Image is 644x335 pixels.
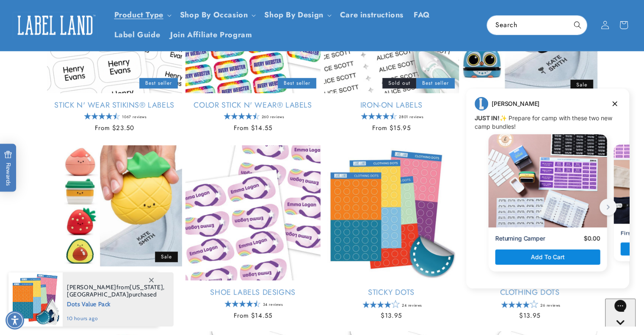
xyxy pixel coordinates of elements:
a: Color Stick N' Wear® Labels [185,100,321,110]
img: Label Land [13,12,97,38]
span: Label Guide [114,30,160,40]
a: Label Land [10,9,101,42]
span: Join Affiliate Program [170,30,252,40]
summary: Shop By Occasion [175,5,260,25]
span: Shop By Occasion [180,10,248,20]
a: Care instructions [335,5,409,25]
a: FAQ [409,5,435,25]
span: 10 hours ago [67,315,165,322]
span: Rewards [4,150,12,185]
span: Dots Value Pack [67,298,165,309]
p: First Time Camper [161,142,212,150]
span: from , purchased [67,284,165,298]
iframe: Gorgias live chat messenger [605,299,636,327]
span: Care instructions [340,10,404,20]
span: [US_STATE] [130,283,163,291]
iframe: Sign Up via Text for Offers [7,267,107,293]
a: Product Type [114,9,163,20]
a: Shoe Labels Designs [185,288,321,297]
a: Sticky Dots [324,288,459,297]
div: Accessibility Menu [6,311,24,329]
summary: Shop By Design [259,5,334,25]
button: next button [140,111,157,128]
a: Iron-On Labels [324,100,459,110]
summary: Product Type [109,5,175,25]
a: Stick N' Wear Stikins® Labels [47,100,182,110]
iframe: Gorgias live chat campaigns [460,87,636,301]
button: Search [568,16,587,34]
a: Shop By Design [264,9,323,20]
span: FAQ [414,10,430,20]
span: [GEOGRAPHIC_DATA] [67,291,129,298]
a: Join Affiliate Program [165,25,257,45]
a: Label Guide [109,25,166,45]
